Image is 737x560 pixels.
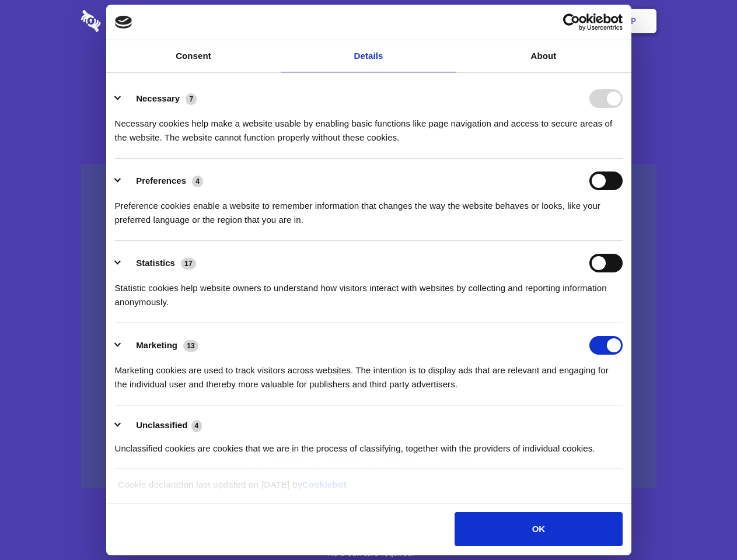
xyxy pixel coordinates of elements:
div: Marketing cookies are used to track visitors across websites. The intention is to display ads tha... [115,355,623,391]
label: Statistics [136,258,175,268]
h1: Eliminate Slack Data Loss. [81,52,656,94]
a: About [456,40,631,72]
img: logo [115,16,132,29]
button: Statistics (17) [115,254,204,272]
button: OK [455,512,622,546]
div: Preference cookies enable a website to remember information that changes the way the website beha... [115,190,623,227]
span: 17 [181,258,196,269]
iframe: Drift Widget Chat Controller [679,502,723,546]
span: 4 [192,176,203,187]
a: Usercentrics Cookiebot - opens in a new window [521,13,623,31]
label: Marketing [136,340,177,350]
a: Wistia video thumbnail [81,164,656,488]
h4: Auto-redaction of sensitive data, encrypted data sharing and self-destructing private chats. Shar... [81,106,656,145]
span: 4 [191,420,202,432]
div: Statistic cookies help website owners to understand how visitors interact with websites by collec... [115,272,623,309]
a: Contact [473,3,527,39]
div: Necessary cookies help make a website usable by enabling basic functions like page navigation and... [115,108,623,145]
span: 13 [183,340,198,352]
button: Unclassified (4) [115,418,209,433]
a: Consent [106,40,281,72]
span: 7 [186,93,197,105]
button: Marketing (13) [115,336,206,355]
a: Cookiebot [302,480,347,489]
div: Cookie declaration last updated on [DATE] by [109,478,628,501]
label: Preferences [136,176,186,185]
button: Necessary (7) [115,89,204,108]
a: Login [529,3,580,39]
button: Preferences (4) [115,171,211,190]
img: logo-wordmark-white-trans-d4663122ce5f474addd5e946df7df03e33cb6a1c49d2221995e7729f52c070b2.svg [81,10,181,32]
div: Unclassified cookies are cookies that we are in the process of classifying, together with the pro... [115,433,623,456]
a: Pricing [343,3,393,39]
a: Details [281,40,456,72]
label: Necessary [136,93,180,103]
